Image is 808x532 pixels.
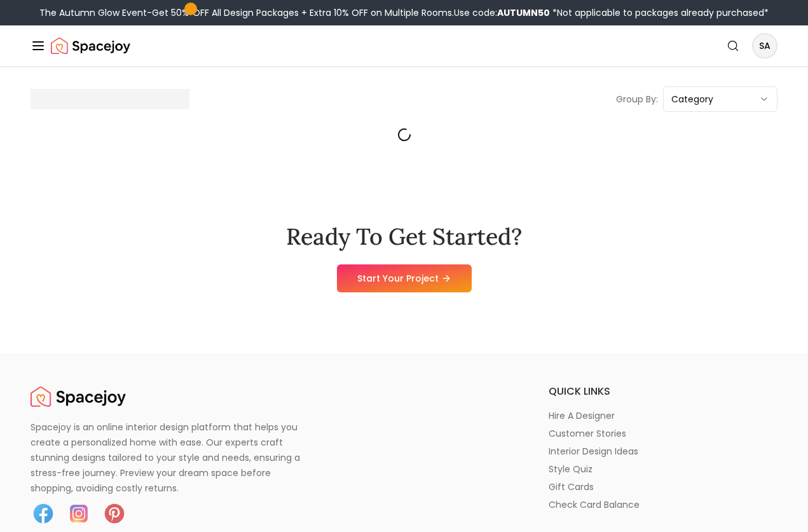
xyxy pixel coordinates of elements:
[549,409,615,422] p: hire a designer
[102,501,127,526] img: Pinterest icon
[31,419,315,496] p: Spacejoy is an online interior design platform that helps you create a personalized home with eas...
[39,6,769,19] div: The Autumn Glow Event-Get 50% OFF All Design Packages + Extra 10% OFF on Multiple Rooms.
[550,6,769,19] span: *Not applicable to packages already purchased*
[31,384,126,409] img: Spacejoy Logo
[549,463,592,475] p: style quiz
[549,481,777,493] a: gift cards
[66,501,92,526] img: Instagram icon
[51,33,130,58] img: Spacejoy Logo
[454,6,550,19] span: Use code:
[286,224,522,249] h2: Ready To Get Started?
[549,445,638,458] p: interior design ideas
[549,427,626,440] p: customer stories
[31,384,126,409] a: Spacejoy
[549,384,777,399] h6: quick links
[549,427,777,440] a: customer stories
[753,34,776,57] span: SA
[549,409,777,422] a: hire a designer
[337,264,472,292] a: Start Your Project
[31,25,777,66] nav: Global
[51,33,130,58] a: Spacejoy
[549,481,594,493] p: gift cards
[616,93,658,106] p: Group By:
[497,6,550,19] b: AUTUMN50
[549,463,777,475] a: style quiz
[31,501,56,526] img: Facebook icon
[549,498,640,511] p: check card balance
[549,498,777,511] a: check card balance
[752,33,777,58] button: SA
[549,445,777,458] a: interior design ideas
